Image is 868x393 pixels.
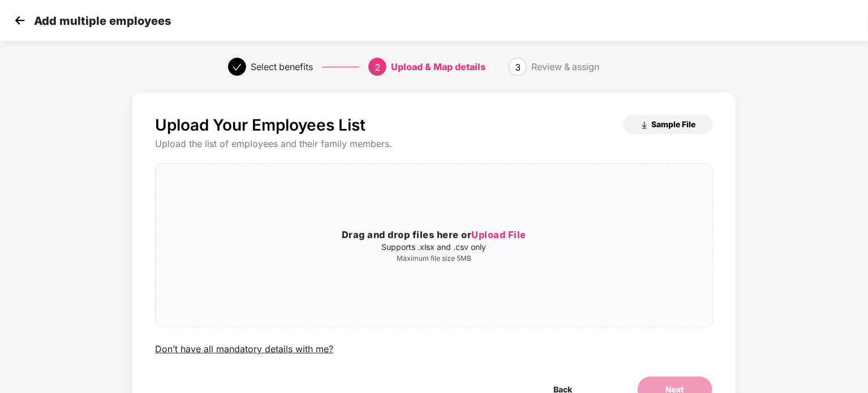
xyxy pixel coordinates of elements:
div: Select benefits [251,58,313,76]
p: Upload Your Employees List [155,115,366,135]
span: Sample File [652,119,696,129]
p: Maximum file size 5MB [156,254,712,263]
span: 3 [515,62,521,73]
img: download_icon [640,121,649,130]
span: Upload File [471,229,526,240]
div: Upload & Map details [391,58,485,76]
div: Upload the list of employees and their family members. [155,138,712,150]
p: Supports .xlsx and .csv only [156,243,712,252]
span: check [233,63,242,72]
span: Drag and drop files here orUpload FileSupports .xlsx and .csv onlyMaximum file size 5MB [156,164,712,327]
div: Review & assign [531,58,599,76]
p: Add multiple employees [34,14,171,28]
button: Sample File [623,115,713,133]
div: Don’t have all mandatory details with me? [155,343,333,355]
span: 2 [375,62,380,73]
img: svg+xml;base64,PHN2ZyB4bWxucz0iaHR0cDovL3d3dy53My5vcmcvMjAwMC9zdmciIHdpZHRoPSIzMCIgaGVpZ2h0PSIzMC... [11,12,28,29]
h3: Drag and drop files here or [156,228,712,243]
